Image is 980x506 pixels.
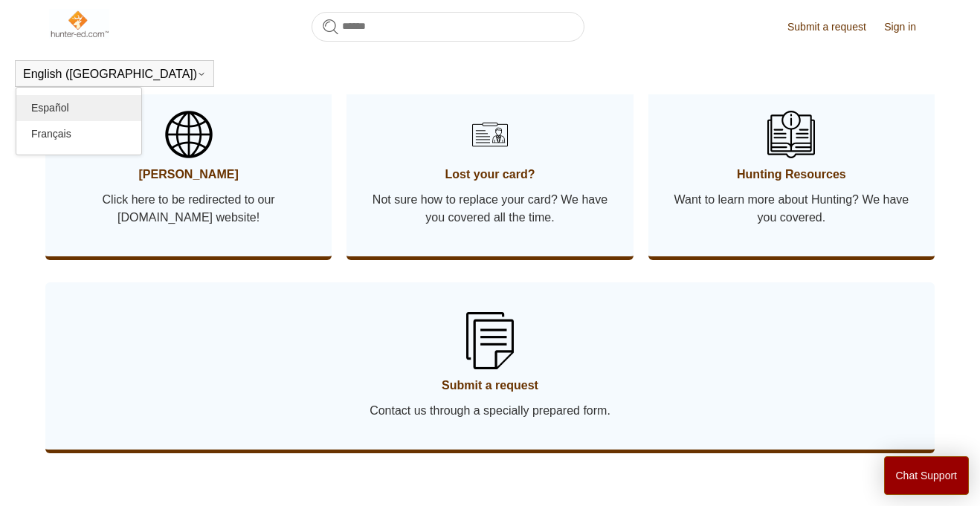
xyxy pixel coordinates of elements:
img: 01HZPCYSBW5AHTQ31RY2D2VRJS [165,111,213,158]
a: Français [16,121,141,147]
span: Not sure how to replace your card? We have you covered all the time. [369,191,610,227]
span: [PERSON_NAME] [68,166,309,184]
button: English ([GEOGRAPHIC_DATA]) [23,68,206,81]
a: Español [16,95,141,121]
img: 01HZPCYSH6ZB6VTWVB6HCD0F6B [466,111,514,158]
span: Click here to be redirected to our [DOMAIN_NAME] website! [68,191,309,227]
a: Submit a request [787,19,881,35]
span: Lost your card? [369,166,610,184]
a: Lost your card? Not sure how to replace your card? We have you covered all the time. [346,81,633,256]
img: 01HZPCYSN9AJKKHAEXNV8VQ106 [767,111,815,158]
span: Contact us through a specially prepared form. [68,402,912,420]
img: Hunter-Ed Help Center home page [49,9,109,39]
a: Hunting Resources Want to learn more about Hunting? We have you covered. [648,81,935,256]
input: Search [312,12,584,42]
button: Chat Support [884,456,970,495]
a: Submit a request Contact us through a specially prepared form. [45,282,935,450]
span: Hunting Resources [671,166,912,184]
span: Want to learn more about Hunting? We have you covered. [671,191,912,227]
a: [PERSON_NAME] Click here to be redirected to our [DOMAIN_NAME] website! [45,81,332,256]
img: 01HZPCYSSKB2GCFG1V3YA1JVB9 [466,312,514,369]
span: Submit a request [68,377,912,395]
a: Sign in [884,19,931,35]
